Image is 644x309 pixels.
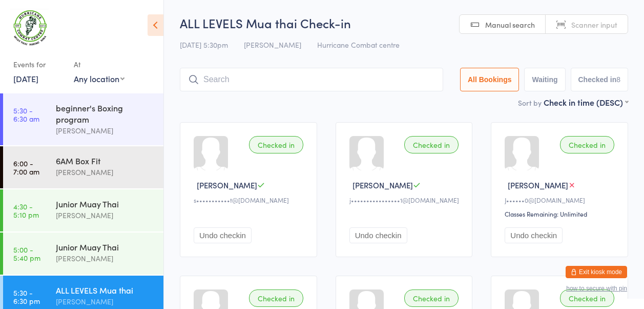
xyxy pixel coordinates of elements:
[13,159,39,176] time: 6:00 - 7:00 am
[616,75,620,84] div: 8
[13,73,38,84] a: [DATE]
[352,180,413,190] span: [PERSON_NAME]
[349,196,462,204] div: j••••••••••••••••1@[DOMAIN_NAME]
[404,289,459,307] div: Checked in
[571,68,629,91] button: Checked in8
[13,245,40,262] time: 5:00 - 5:40 pm
[566,266,627,278] button: Exit kiosk mode
[571,20,617,30] span: Scanner input
[194,196,306,204] div: s•••••••••••t@[DOMAIN_NAME]
[544,96,628,108] div: Check in time (DESC)
[180,68,443,91] input: Search
[3,146,163,188] a: 6:00 -7:00 am6AM Box Fit[PERSON_NAME]
[13,56,64,73] div: Events for
[244,40,301,50] span: [PERSON_NAME]
[56,284,155,296] div: ALL LEVELS Mua thai
[56,253,155,264] div: [PERSON_NAME]
[13,202,39,219] time: 4:30 - 5:10 pm
[505,227,563,243] button: Undo checkin
[56,102,155,125] div: beginner's Boxing program
[74,73,124,84] div: Any location
[505,196,617,204] div: J••••••0@[DOMAIN_NAME]
[56,198,155,209] div: Junior Muay Thai
[518,98,542,108] label: Sort by
[197,180,257,190] span: [PERSON_NAME]
[349,227,407,243] button: Undo checkin
[3,233,163,275] a: 5:00 -5:40 pmJunior Muay Thai[PERSON_NAME]
[560,289,614,307] div: Checked in
[56,125,155,137] div: [PERSON_NAME]
[10,8,49,46] img: Hurricane Combat Centre
[524,68,565,91] button: Waiting
[249,136,303,153] div: Checked in
[56,241,155,253] div: Junior Muay Thai
[180,40,228,50] span: [DATE] 5:30pm
[194,227,252,243] button: Undo checkin
[180,14,628,31] h2: ALL LEVELS Mua thai Check-in
[13,106,39,123] time: 5:30 - 6:30 am
[249,289,303,307] div: Checked in
[460,68,520,91] button: All Bookings
[485,20,535,30] span: Manual search
[560,136,614,153] div: Checked in
[13,288,40,305] time: 5:30 - 6:30 pm
[56,296,155,307] div: [PERSON_NAME]
[56,155,155,166] div: 6AM Box Fit
[3,93,163,145] a: 5:30 -6:30 ambeginner's Boxing program[PERSON_NAME]
[74,56,124,73] div: At
[317,40,400,50] span: Hurricane Combat centre
[56,166,155,178] div: [PERSON_NAME]
[508,180,568,190] span: [PERSON_NAME]
[566,285,627,292] button: how to secure with pin
[505,209,617,218] div: Classes Remaining: Unlimited
[56,209,155,221] div: [PERSON_NAME]
[3,189,163,231] a: 4:30 -5:10 pmJunior Muay Thai[PERSON_NAME]
[404,136,459,153] div: Checked in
